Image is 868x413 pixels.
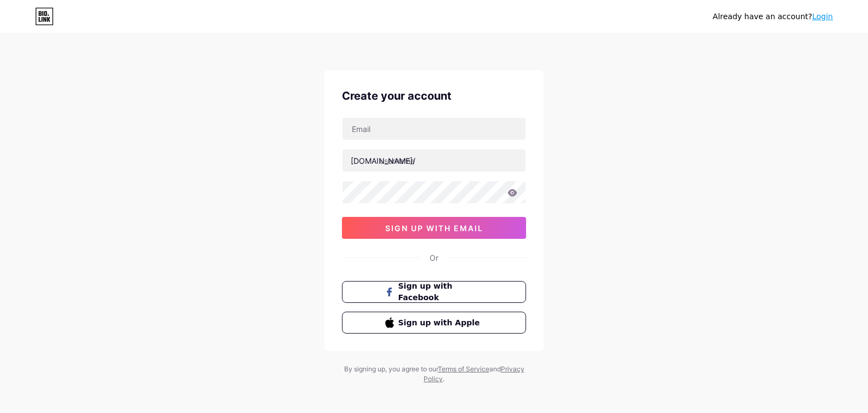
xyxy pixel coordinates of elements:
div: Create your account [342,88,526,104]
span: sign up with email [385,223,483,233]
span: Sign up with Apple [398,317,483,329]
div: [DOMAIN_NAME]/ [351,155,415,167]
div: By signing up, you agree to our and . [341,364,527,384]
a: Terms of Service [438,365,489,373]
div: Already have an account? [713,11,833,22]
button: Sign up with Facebook [342,281,526,303]
button: Sign up with Apple [342,312,526,334]
a: Login [812,12,833,21]
input: username [342,150,526,171]
button: sign up with email [342,217,526,239]
span: Sign up with Facebook [398,280,483,303]
input: Email [342,118,526,140]
div: Or [430,252,438,263]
